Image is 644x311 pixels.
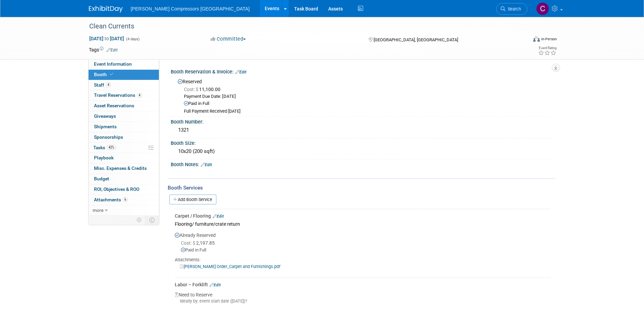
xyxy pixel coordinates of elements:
[89,6,123,13] img: ExhibitDay
[175,281,550,288] div: Labor – Forklift
[181,240,196,246] span: Cost: $
[94,61,132,67] span: Event Information
[235,70,246,74] a: Edit
[94,197,128,202] span: Attachments
[213,214,224,219] a: Edit
[181,240,217,246] span: 2,197.85
[169,195,216,204] a: Add Booth Service
[94,82,111,88] span: Staff
[487,35,557,45] div: Event Format
[134,216,145,224] td: Personalize Event Tab Strip
[94,103,134,108] span: Asset Reservations
[89,132,159,142] a: Sponsorships
[184,101,550,107] div: Paid in Full
[89,184,159,195] a: ROI, Objectives & ROO
[176,125,550,135] div: 1321
[175,298,550,304] div: Ideally by: event start date ([DATE])?
[89,90,159,101] a: Travel Reservations4
[175,228,550,275] div: Already Reserved
[184,87,223,92] span: 11,100.00
[89,163,159,174] a: Misc. Expenses & Credits
[89,153,159,163] a: Playbook
[123,197,128,202] span: 6
[533,36,540,42] img: Format-Inperson.png
[171,159,555,168] div: Booth Notes:
[89,143,159,153] a: Tasks42%
[171,138,555,147] div: Booth Size:
[145,216,159,224] td: Toggle Event Tabs
[181,247,550,253] div: Paid in Full
[175,288,550,310] div: Need to Reserve
[137,93,142,98] span: 4
[184,93,550,100] div: Payment Due Date: [DATE]
[184,87,199,92] span: Cost: $
[94,165,147,171] span: Misc. Expenses & Credits
[93,207,103,213] span: more
[87,20,517,32] div: Clean Currents
[175,257,550,263] div: Attachments:
[176,76,550,114] div: Reserved
[374,37,458,42] span: [GEOGRAPHIC_DATA], [GEOGRAPHIC_DATA]
[496,3,527,15] a: Search
[110,72,113,76] i: Booth reservation complete
[89,80,159,90] a: Staff4
[106,48,118,52] a: Edit
[89,36,124,42] span: [DATE] [DATE]
[538,46,556,50] div: Event Rating
[176,146,550,157] div: 10x20 (200 sqft)
[184,109,550,114] div: Full Payment Received [DATE]
[89,101,159,111] a: Asset Reservations
[541,37,557,42] div: In-Person
[106,82,111,87] span: 4
[93,145,116,150] span: Tasks
[94,134,123,140] span: Sponsorships
[210,283,221,287] a: Edit
[89,70,159,80] a: Booth
[201,162,212,167] a: Edit
[89,205,159,216] a: more
[180,264,280,269] a: [PERSON_NAME] Order_Carpet and Furnishings.pdf
[94,176,109,181] span: Budget
[94,124,117,129] span: Shipments
[168,184,555,192] div: Booth Services
[94,155,114,160] span: Playbook
[131,6,250,12] span: [PERSON_NAME] Compressors [GEOGRAPHIC_DATA]
[89,46,118,53] td: Tags
[208,36,248,43] button: Committed
[94,186,139,192] span: ROI, Objectives & ROO
[89,195,159,205] a: Attachments6
[89,59,159,69] a: Event Information
[125,37,140,41] span: (4 days)
[171,117,555,125] div: Booth Number:
[175,219,550,228] div: Flooring/ furniture/crate return
[505,6,521,12] span: Search
[171,67,555,75] div: Booth Reservation & Invoice:
[94,92,142,98] span: Travel Reservations
[89,111,159,121] a: Giveaways
[536,2,549,15] img: Crystal Wilson
[94,113,116,119] span: Giveaways
[89,122,159,132] a: Shipments
[94,72,115,77] span: Booth
[89,174,159,184] a: Budget
[175,213,550,219] div: Carpet / Flooring
[103,36,110,41] span: to
[107,145,116,150] span: 42%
